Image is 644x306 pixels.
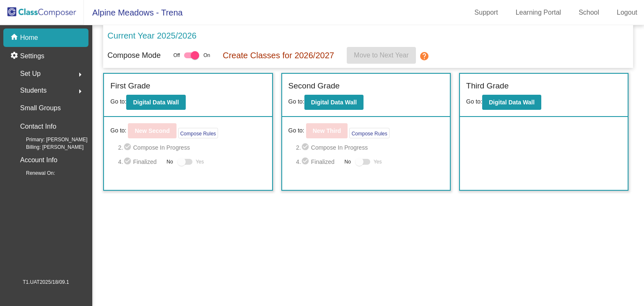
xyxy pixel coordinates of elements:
[20,68,41,80] span: Set Up
[128,123,176,138] button: New Second
[107,50,161,61] p: Compose Mode
[20,33,38,43] p: Home
[374,157,382,167] span: Yes
[288,80,340,92] label: Second Grade
[306,123,348,138] button: New Third
[304,95,364,110] button: Digital Data Wall
[135,127,169,134] b: New Second
[10,51,20,61] mat-icon: settings
[20,154,57,166] p: Account Info
[223,49,334,62] p: Create Classes for 2026/2027
[296,143,444,153] span: 2. Compose In Progress
[572,6,606,19] a: School
[288,126,304,135] span: Go to:
[610,6,644,19] a: Logout
[123,157,133,167] mat-icon: check_circle
[349,128,389,138] button: Compose Rules
[118,157,163,167] span: 4. Finalized
[20,51,44,61] p: Settings
[10,33,20,43] mat-icon: home
[84,6,183,19] span: Alpine Meadows - Trena
[419,51,429,61] mat-icon: help
[482,95,541,110] button: Digital Data Wall
[20,85,47,96] span: Students
[345,158,351,166] span: No
[296,157,340,167] span: 4. Finalized
[203,52,210,59] span: On
[313,127,341,134] b: New Third
[311,99,357,106] b: Digital Data Wall
[468,6,505,19] a: Support
[489,99,535,106] b: Digital Data Wall
[110,126,126,135] span: Go to:
[354,52,409,59] span: Move to Next Year
[123,143,133,153] mat-icon: check_circle
[301,157,311,167] mat-icon: check_circle
[166,158,173,166] span: No
[288,98,304,105] span: Go to:
[75,70,85,80] mat-icon: arrow_right
[20,102,61,114] p: Small Groups
[13,143,83,151] span: Billing: [PERSON_NAME]
[466,98,482,105] span: Go to:
[110,80,150,92] label: First Grade
[133,99,179,106] b: Digital Data Wall
[118,143,266,153] span: 2. Compose In Progress
[196,157,204,167] span: Yes
[466,80,509,92] label: Third Grade
[20,121,56,132] p: Contact Info
[13,169,55,177] span: Renewal On:
[347,47,416,64] button: Move to Next Year
[509,6,568,19] a: Learning Portal
[173,52,180,59] span: Off
[301,143,311,153] mat-icon: check_circle
[107,29,196,42] p: Current Year 2025/2026
[178,128,218,138] button: Compose Rules
[110,98,126,105] span: Go to:
[13,136,88,143] span: Primary: [PERSON_NAME]
[126,95,185,110] button: Digital Data Wall
[75,86,85,96] mat-icon: arrow_right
